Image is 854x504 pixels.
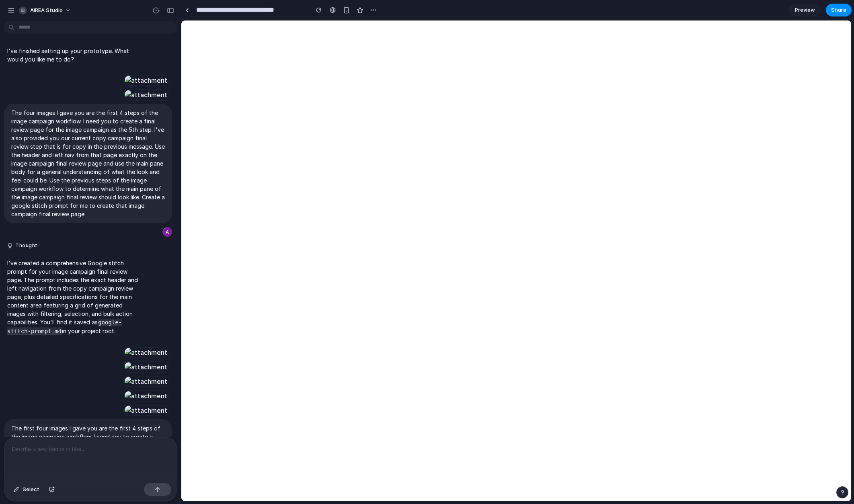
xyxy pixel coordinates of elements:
[7,319,122,335] code: google-stitch-prompt.md
[789,4,821,16] a: Preview
[826,4,852,16] button: Share
[7,259,142,336] p: I've created a comprehensive Google stitch prompt for your image campaign final review page. The ...
[7,47,142,64] p: I've finished setting up your prototype. What would you like me to do?
[831,6,846,14] span: Share
[795,6,815,14] span: Preview
[23,486,39,494] span: Select
[11,109,165,218] p: The four images I gave you are the first 4 steps of the image campaign workflow. I need you to cr...
[10,483,43,496] button: Select
[16,4,75,17] button: AIREA Studio
[30,6,63,14] span: AIREA Studio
